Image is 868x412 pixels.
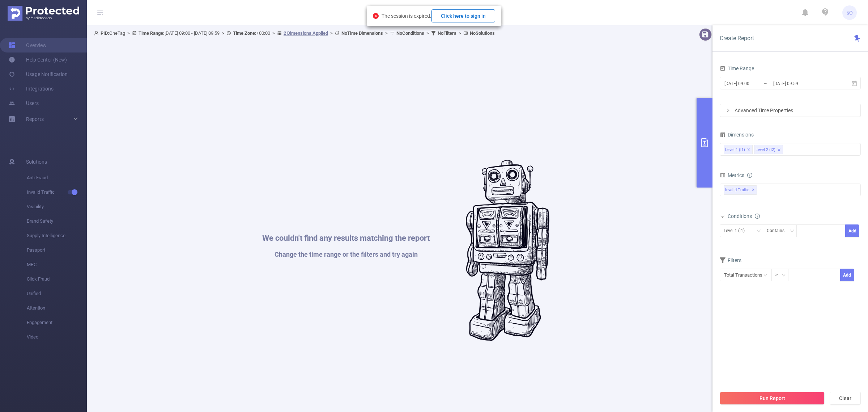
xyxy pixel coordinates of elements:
[846,224,860,237] button: Add
[782,273,786,278] i: icon: down
[9,96,39,110] a: Users
[720,392,825,405] button: Run Report
[9,52,67,67] a: Help Center (New)
[847,5,853,20] span: sO
[9,81,54,96] a: Integrations
[754,145,783,154] li: Level 2 (l2)
[26,112,44,126] a: Reports
[756,145,775,155] div: Level 2 (l2)
[438,30,456,36] b: No Filters
[724,185,757,195] span: Invalid Traffic
[752,186,755,194] span: ✕
[27,243,87,257] span: Passport
[373,13,379,19] i: icon: close-circle
[396,30,424,36] b: No Conditions
[725,145,745,155] div: Level 1 (l1)
[8,6,79,21] img: Protected Media
[456,30,463,36] span: >
[383,30,390,36] span: >
[747,173,752,178] i: icon: info-circle
[94,30,495,36] span: OneTag [DATE] 09:00 - [DATE] 09:59 +00:00
[125,30,132,36] span: >
[728,213,760,219] span: Conditions
[720,172,744,178] span: Metrics
[328,30,335,36] span: >
[27,228,87,243] span: Supply Intelligence
[431,9,495,22] button: Click here to sign in
[724,79,782,88] input: Start date
[139,30,165,36] b: Time Range:
[720,132,754,138] span: Dimensions
[720,104,860,117] div: icon: rightAdvanced Time Properties
[262,251,430,258] h1: Change the time range or the filters and try again
[341,30,383,36] b: No Time Dimensions
[773,79,831,88] input: End date
[27,315,87,330] span: Engagement
[830,392,861,405] button: Clear
[840,269,854,281] button: Add
[720,35,754,42] span: Create Report
[790,229,794,234] i: icon: down
[27,199,87,214] span: Visibility
[720,257,741,263] span: Filters
[27,185,87,199] span: Invalid Traffic
[747,148,750,152] i: icon: close
[101,30,109,36] b: PID:
[270,30,277,36] span: >
[27,330,87,344] span: Video
[9,38,47,52] a: Overview
[26,155,47,169] span: Solutions
[27,301,87,315] span: Attention
[470,30,495,36] b: No Solutions
[94,31,101,35] i: icon: user
[27,171,87,185] span: Anti-Fraud
[382,13,495,19] span: The session is expired.
[262,234,430,242] h1: We couldn't find any results matching the report
[27,257,87,272] span: MRC
[233,30,256,36] b: Time Zone:
[220,30,226,36] span: >
[724,145,753,154] li: Level 1 (l1)
[9,67,68,81] a: Usage Notification
[27,286,87,301] span: Unified
[466,160,549,341] img: #
[424,30,431,36] span: >
[777,148,781,152] i: icon: close
[284,30,328,36] u: 2 Dimensions Applied
[27,214,87,228] span: Brand Safety
[767,225,790,237] div: Contains
[27,272,87,286] span: Click Fraud
[724,225,750,237] div: Level 1 (l1)
[26,116,44,122] span: Reports
[726,108,730,113] i: icon: right
[720,66,754,71] span: Time Range
[755,214,760,219] i: icon: info-circle
[775,269,783,281] div: ≥
[757,229,761,234] i: icon: down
